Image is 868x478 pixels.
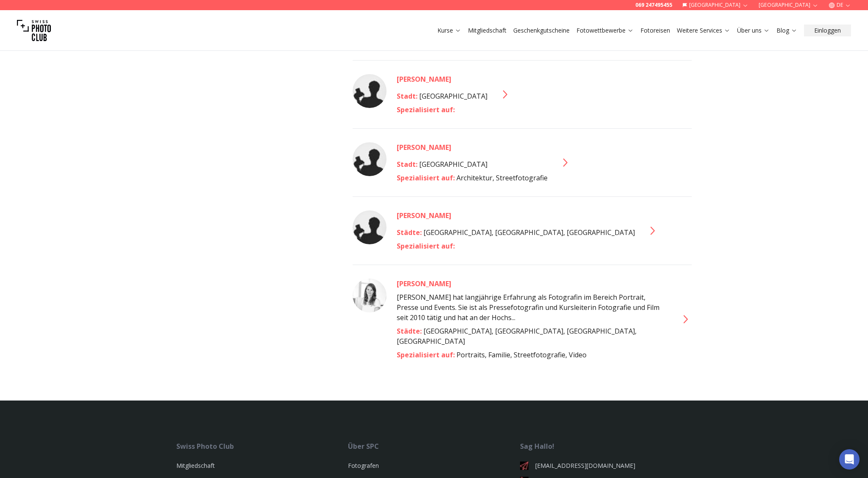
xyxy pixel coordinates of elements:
button: Einloggen [804,25,851,36]
button: Geschenkgutscheine [510,25,573,36]
a: Über uns [737,26,770,35]
div: Über SPC [348,441,520,451]
a: [PERSON_NAME] [397,74,487,84]
button: Blog [773,25,801,36]
a: Blog [776,26,797,35]
button: Fotoreisen [637,25,673,36]
a: Kurse [437,26,461,35]
img: Marcel Sauer [353,74,387,108]
a: [PERSON_NAME] [397,210,635,221]
div: Portraits, Familie, Streetfotografie, Video [397,350,668,360]
a: Weitere Services [677,26,730,35]
span: Spezialisiert auf : [397,105,455,114]
a: [EMAIL_ADDRESS][DOMAIN_NAME] [520,461,692,470]
a: [PERSON_NAME] [397,142,548,152]
div: [GEOGRAPHIC_DATA], [GEOGRAPHIC_DATA], [GEOGRAPHIC_DATA], [GEOGRAPHIC_DATA] [397,326,668,346]
div: [GEOGRAPHIC_DATA], [GEOGRAPHIC_DATA], [GEOGRAPHIC_DATA] [397,227,635,238]
button: Mitgliedschaft [465,25,510,36]
a: Fotowettbewerbe [576,26,634,35]
div: Swiss Photo Club [176,441,348,451]
button: Weitere Services [673,25,734,36]
button: Fotowettbewerbe [573,25,637,36]
span: Städte : [397,326,423,336]
p: [PERSON_NAME] hat langjährige Erfahrung als Fotografin im Bereich Portrait, Presse und Events. Si... [397,292,668,323]
a: 069 247495455 [635,2,672,8]
span: Spezialisiert auf : [397,173,456,182]
div: [GEOGRAPHIC_DATA] [397,159,548,169]
div: Architektur, Streetfotografie [397,173,548,183]
a: Geschenkgutscheine [513,26,570,35]
span: Städte : [397,228,423,237]
span: Stadt : [397,91,419,101]
span: Spezialisiert auf : [397,241,455,251]
span: Stadt : [397,160,419,169]
img: Sophie Schüler [353,279,387,312]
img: Swiss photo club [17,14,51,47]
button: Kurse [434,25,465,36]
a: Fotoreisen [640,26,670,35]
button: Über uns [734,25,773,36]
a: [PERSON_NAME] [397,279,668,289]
div: Sag Hallo! [520,441,692,451]
a: Mitgliedschaft [468,26,506,35]
a: Mitgliedschaft [176,461,215,470]
img: Marco Wilm [353,142,387,176]
div: [GEOGRAPHIC_DATA] [397,91,487,101]
div: Open Intercom Messenger [839,449,860,470]
a: Fotografen [348,461,379,470]
img: Michael Schulz [353,210,387,244]
span: Spezialisiert auf : [397,350,456,359]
